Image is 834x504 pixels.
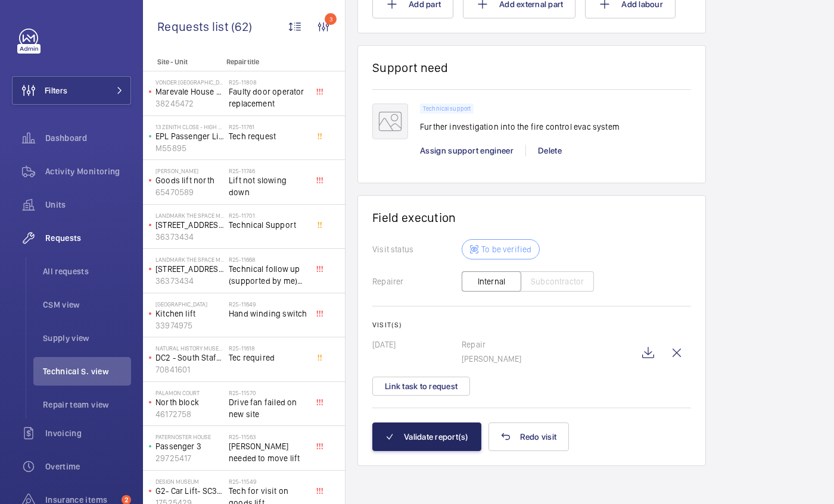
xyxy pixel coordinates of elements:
[525,145,574,156] div: Delete
[226,58,305,66] p: Repair title
[420,146,514,155] span: Assign support engineer
[423,107,471,111] p: Technical support
[372,339,462,350] p: [DATE]
[420,121,620,133] p: Further investigation into the fire control evac system
[229,219,307,231] span: Technical Support
[157,19,231,34] span: Requests list
[155,263,224,275] p: [STREET_ADDRESS]
[45,232,131,244] span: Requests
[155,440,224,452] p: Passenger 3
[155,98,224,109] p: 38245472
[229,308,307,320] span: Hand winding switch
[143,58,222,66] p: Site - Unit
[155,408,224,420] p: 46172758
[155,389,224,396] p: Palamon Court
[229,212,307,219] h2: R25-11701
[229,256,307,263] h2: R25-11668
[45,199,131,211] span: Units
[43,332,131,344] span: Supply view
[155,433,224,440] p: Paternoster House
[155,86,224,98] p: Marevale House Right Hand
[155,320,224,331] p: 33974975
[45,427,131,439] span: Invoicing
[45,132,131,144] span: Dashboard
[155,396,224,408] p: North block
[45,84,67,96] span: Filters
[488,422,570,451] button: Redo visit
[229,300,307,308] h2: R25-11649
[229,478,307,485] h2: R25-11549
[155,345,224,352] p: Natural History Museum
[229,345,307,352] h2: R25-11618
[229,352,307,364] span: Tec required
[229,167,307,174] h2: R25-11746
[155,167,224,174] p: [PERSON_NAME]
[462,353,634,365] p: [PERSON_NAME]
[155,142,224,154] p: M55895
[155,130,224,142] p: EPL Passenger Lift
[462,339,634,350] p: Repair
[372,60,449,75] h1: Support need
[155,478,224,485] p: Design Museum
[155,352,224,364] p: DC2 - South Staff SP/L/05
[155,452,224,464] p: 29725417
[155,212,224,219] p: Landmark The Space Mayfair
[155,231,224,243] p: 36373434
[372,377,470,396] button: Link task to request
[45,165,131,177] span: Activity Monitoring
[229,123,307,130] h2: R25-11761
[43,299,131,311] span: CSM view
[229,263,307,287] span: Technical follow up (supported by me) on multiple earth faults
[229,130,307,142] span: Tech request
[155,79,224,86] p: Vonder [GEOGRAPHIC_DATA]
[155,300,224,308] p: [GEOGRAPHIC_DATA]
[229,440,307,464] span: [PERSON_NAME] needed to move lift
[229,86,307,109] span: Faulty door operator replacement
[45,461,131,472] span: Overtime
[372,422,481,451] button: Validate report(s)
[229,79,307,86] h2: R25-11808
[229,389,307,396] h2: R25-11570
[155,308,224,320] p: Kitchen lift
[155,275,224,287] p: 36373434
[229,433,307,440] h2: R25-11563
[155,256,224,263] p: Landmark The Space Mayfair
[155,219,224,231] p: [STREET_ADDRESS]
[155,364,224,375] p: 70841601
[229,396,307,420] span: Drive fan failed on new site
[155,123,224,130] p: 13 Zenith Close - High Risk Building
[12,76,131,105] button: Filters
[462,271,521,292] button: Internal
[155,186,224,198] p: 65470589
[372,321,691,329] h2: Visit(s)
[43,399,131,411] span: Repair team view
[43,365,131,377] span: Technical S. view
[481,243,532,255] p: To be verified
[521,271,594,292] button: Subcontractor
[43,265,131,277] span: All requests
[155,485,224,497] p: G2- Car Lift- SC38738
[229,174,307,198] span: Lift not slowing down
[155,174,224,186] p: Goods lift north
[372,210,691,225] h1: Field execution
